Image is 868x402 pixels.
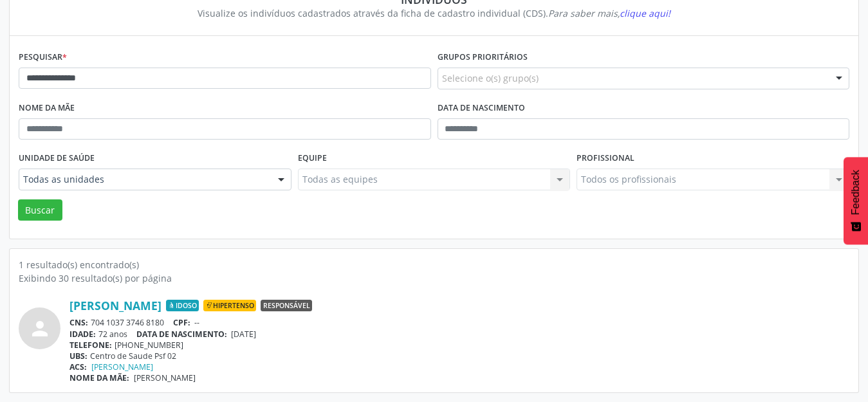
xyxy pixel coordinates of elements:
span: DATA DE NASCIMENTO: [136,329,227,340]
div: Exibindo 30 resultado(s) por página [19,271,849,285]
span: CNS: [69,317,88,328]
div: Centro de Saude Psf 02 [69,351,849,361]
label: Nome da mãe [19,98,75,118]
span: Todas as unidades [23,173,265,186]
div: 704 1037 3746 8180 [69,317,849,328]
label: Unidade de saúde [19,149,95,169]
label: Pesquisar [19,48,67,68]
span: Hipertenso [203,300,256,311]
span: IDADE: [69,329,96,340]
span: [PERSON_NAME] [134,372,196,383]
span: Responsável [261,300,312,311]
span: UBS: [69,351,88,361]
span: Selecione o(s) grupo(s) [442,71,539,85]
div: Visualize os indivíduos cadastrados através da ficha de cadastro individual (CDS). [28,6,840,20]
div: 72 anos [69,329,849,340]
a: [PERSON_NAME] [69,298,162,313]
span: TELEFONE: [69,340,112,351]
label: Data de nascimento [438,98,525,118]
span: [DATE] [231,329,256,340]
a: [PERSON_NAME] [91,361,153,372]
span: ACS: [69,361,87,372]
label: Equipe [298,149,327,169]
button: Buscar [18,199,62,221]
div: [PHONE_NUMBER] [69,340,849,351]
i: Para saber mais, [548,7,670,19]
div: 1 resultado(s) encontrado(s) [19,258,849,271]
i: person [28,317,51,340]
span: NOME DA MÃE: [69,372,129,383]
span: CPF: [173,317,190,328]
span: Feedback [850,170,862,215]
span: -- [194,317,199,328]
span: clique aqui! [620,7,670,19]
button: Feedback - Mostrar pesquisa [844,157,868,244]
label: Profissional [577,149,634,169]
label: Grupos prioritários [438,48,528,68]
span: Idoso [166,300,199,311]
